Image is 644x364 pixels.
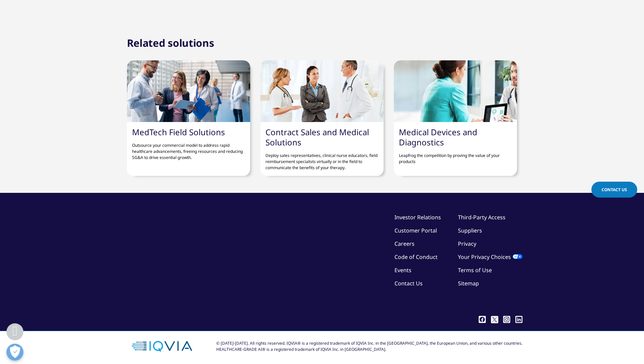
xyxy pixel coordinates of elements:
[399,126,477,148] a: Medical Devices and Diagnostics
[602,187,627,193] span: Contact Us
[127,36,214,50] h2: Related solutions
[394,266,411,274] a: Events
[216,340,522,352] div: © [DATE]-[DATE]. All rights reserved. IQVIA® is a registered trademark of IQVIA Inc. in the [GEOG...
[394,240,415,247] a: Careers
[399,147,512,165] p: Leapfrog the competition by proving the value of your products
[394,253,438,261] a: Code of Conduct
[458,280,479,287] a: Sitemap
[591,182,637,198] a: Contact Us
[265,126,369,148] a: Contract Sales and Medical Solutions
[394,214,441,221] a: Investor Relations
[394,280,423,287] a: Contact Us
[458,214,505,221] a: Third-Party Access
[458,266,492,274] a: Terms of Use
[458,227,482,234] a: Suppliers
[458,240,476,247] a: Privacy
[6,344,23,361] button: Open Preferences
[132,126,225,138] a: MedTech Field Solutions
[458,253,522,261] a: Your Privacy Choices
[394,227,437,234] a: Customer Portal
[265,147,379,171] p: Deploy sales representatives, clinical nurse educators, field reimbursement specialists virtually...
[132,137,245,161] p: Outsource your commercial model to address rapid healthcare advancements, freeing resources and r...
